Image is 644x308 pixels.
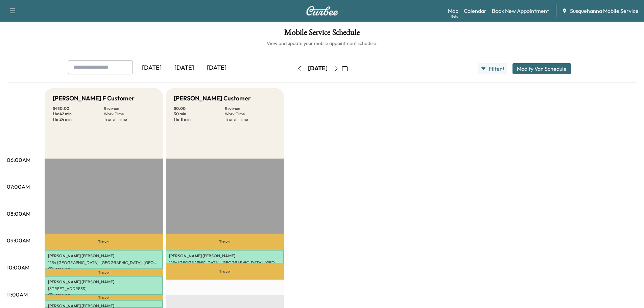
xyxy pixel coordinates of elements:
[45,234,163,250] p: Travel
[104,106,155,111] p: Revenue
[136,60,168,76] div: [DATE]
[166,234,284,250] p: Travel
[166,263,284,279] p: Travel
[48,279,160,285] p: [PERSON_NAME] [PERSON_NAME]
[7,156,30,164] p: 06:00AM
[200,60,233,76] div: [DATE]
[48,260,160,265] p: 1434 [GEOGRAPHIC_DATA], [GEOGRAPHIC_DATA], [GEOGRAPHIC_DATA], [GEOGRAPHIC_DATA]
[7,236,30,244] p: 09:00AM
[306,6,338,16] img: Curbee Logo
[53,111,104,117] p: 1 hr 42 min
[53,94,135,103] h5: [PERSON_NAME] F Customer
[225,106,276,111] p: Revenue
[53,117,104,122] p: 1 hr 24 min
[48,293,160,299] p: $ 150.00
[489,65,501,73] span: Filter
[570,7,639,15] span: Susquehanna Mobile Service
[308,64,328,73] div: [DATE]
[448,7,458,15] a: MapBeta
[104,117,155,122] p: Transit Time
[169,253,281,259] p: [PERSON_NAME] [PERSON_NAME]
[7,210,30,218] p: 08:00AM
[48,267,160,273] p: $ 150.00
[492,7,549,15] a: Book New Appointment
[7,183,30,191] p: 07:00AM
[48,286,160,291] p: [STREET_ADDRESS]
[464,7,486,15] a: Calendar
[225,117,276,122] p: Transit Time
[53,106,104,111] p: $ 430.00
[168,60,200,76] div: [DATE]
[169,260,281,265] p: 1434 [GEOGRAPHIC_DATA], [GEOGRAPHIC_DATA], [GEOGRAPHIC_DATA], [GEOGRAPHIC_DATA]
[501,67,502,70] span: ●
[7,40,637,47] h6: View and update your mobile appointment schedule.
[451,14,458,19] div: Beta
[104,111,155,117] p: Work Time
[45,295,163,300] p: Travel
[225,111,276,117] p: Work Time
[174,106,225,111] p: $ 0.00
[7,263,29,271] p: 10:00AM
[503,66,504,71] span: 1
[7,290,28,299] p: 11:00AM
[174,111,225,117] p: 30 min
[478,63,507,74] button: Filter●1
[512,63,571,74] button: Modify Van Schedule
[174,94,251,103] h5: [PERSON_NAME] Customer
[7,28,637,40] h1: Mobile Service Schedule
[174,117,225,122] p: 1 hr 11 min
[48,253,160,259] p: [PERSON_NAME] [PERSON_NAME]
[45,269,163,276] p: Travel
